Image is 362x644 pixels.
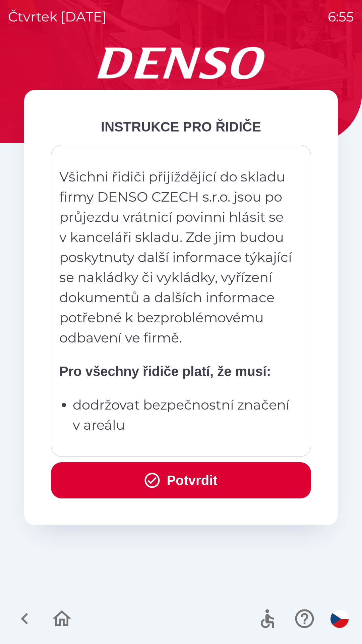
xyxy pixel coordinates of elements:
[328,7,354,27] p: 6:55
[330,610,349,628] img: cs flag
[73,395,293,435] p: dodržovat bezpečnostní značení v areálu
[8,7,107,27] p: čtvrtek [DATE]
[59,364,271,379] strong: Pro všechny řidiče platí, že musí:
[51,117,311,137] div: INSTRUKCE PRO ŘIDIČE
[24,47,338,79] img: Logo
[51,462,311,498] button: Potvrdit
[59,167,293,348] p: Všichni řidiči přijíždějící do skladu firmy DENSO CZECH s.r.o. jsou po průjezdu vrátnicí povinni ...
